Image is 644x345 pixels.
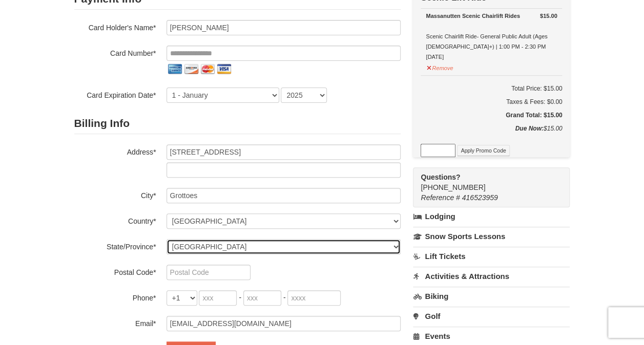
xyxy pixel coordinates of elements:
[74,188,156,201] label: City*
[243,290,281,306] input: xxx
[74,213,156,226] label: Country*
[413,227,570,246] a: Snow Sports Lessons
[413,287,570,306] a: Biking
[283,293,286,301] span: -
[413,267,570,286] a: Activities & Attractions
[421,110,562,120] h5: Grand Total: $15.00
[426,11,557,62] div: Scenic Chairlift Ride- General Public Adult (Ages [DEMOGRAPHIC_DATA]+) | 1:00 PM - 2:30 PM [DATE]
[426,11,557,21] div: Massanutten Scenic Chairlift Rides
[462,193,498,202] span: 416523959
[167,20,401,35] input: Card Holder Name
[239,293,241,301] span: -
[74,316,156,329] label: Email*
[199,61,216,77] img: mastercard.png
[74,113,401,134] h2: Billing Info
[457,145,509,156] button: Apply Promo Code
[167,265,251,280] input: Postal Code
[167,61,183,77] img: amex.png
[167,144,401,160] input: Billing Info
[287,290,341,306] input: xxxx
[74,88,156,100] label: Card Expiration Date*
[421,173,460,181] strong: Questions?
[421,123,562,144] div: $15.00
[421,83,562,94] h6: Total Price: $15.00
[74,290,156,303] label: Phone*
[413,307,570,326] a: Golf
[74,46,156,58] label: Card Number*
[183,61,199,77] img: discover.png
[413,207,570,226] a: Lodging
[216,61,232,77] img: visa.png
[421,172,551,191] span: [PHONE_NUMBER]
[167,188,401,203] input: City
[74,239,156,252] label: State/Province*
[421,97,562,107] div: Taxes & Fees: $0.00
[167,316,401,331] input: Email
[413,247,570,266] a: Lift Tickets
[74,20,156,33] label: Card Holder's Name*
[74,265,156,277] label: Postal Code*
[74,144,156,157] label: Address*
[199,290,237,306] input: xxx
[421,193,460,202] span: Reference #
[515,125,543,132] strong: Due Now:
[540,11,557,21] strong: $15.00
[426,60,453,73] button: Remove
